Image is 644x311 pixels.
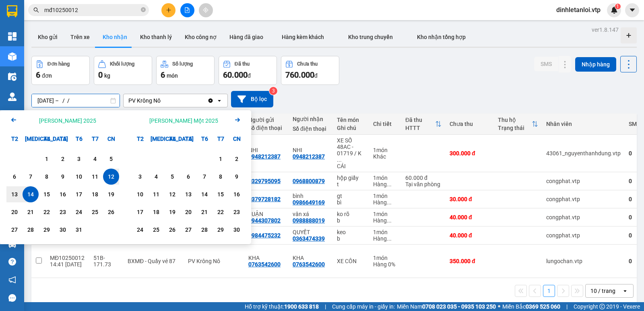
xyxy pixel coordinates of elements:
div: MĐ10250012 [50,255,85,261]
div: Choose Thứ Sáu, tháng 10 3 2025. It's available. [71,151,87,167]
sup: 3 [269,87,277,95]
span: ... [387,181,392,187]
div: 24 [73,207,85,217]
div: Choose Chủ Nhật, tháng 11 30 2025. It's available. [229,222,245,238]
div: Hàng 0% [373,261,397,268]
span: đơn [42,72,52,79]
div: Choose Thứ Ba, tháng 11 18 2025. It's available. [148,204,164,220]
div: 0763542600 [293,261,325,268]
div: 2 [231,154,242,164]
div: Số điện thoại [248,125,285,131]
div: 0984475232 [248,232,281,239]
div: Hàng thông thường [373,217,397,224]
div: Choose Thứ Sáu, tháng 10 17 2025. It's available. [71,186,87,202]
div: Choose Thứ Năm, tháng 10 23 2025. It's available. [55,204,71,220]
div: Choose Chủ Nhật, tháng 10 26 2025. It's available. [103,204,119,220]
div: 18 [151,207,162,217]
div: 3 [134,172,146,181]
div: 40.000 đ [450,214,490,220]
span: close-circle [141,6,146,14]
input: Tìm tên, số ĐT hoặc mã đơn [44,6,139,14]
div: 30 [57,225,68,235]
div: 1 [41,154,52,164]
button: Trên xe [64,27,96,47]
div: 29 [41,225,52,235]
div: Choose Thứ Tư, tháng 10 29 2025. It's available. [39,222,55,238]
span: Kho nhận tổng hợp [417,34,466,40]
div: Choose Thứ Hai, tháng 10 27 2025. It's available. [6,222,23,238]
div: 8 [215,172,226,181]
span: đ [248,72,251,79]
div: Hàng thông thường [373,235,397,242]
div: 60.000 đ [405,175,442,181]
div: Choose Thứ Tư, tháng 11 19 2025. It's available. [164,204,180,220]
div: PV Krông Nô [128,97,161,105]
span: 6 [36,70,40,80]
div: Choose Chủ Nhật, tháng 10 5 2025. It's available. [103,151,119,167]
div: 10 / trang [590,287,615,295]
div: Choose Thứ Bảy, tháng 11 22 2025. It's available. [213,204,229,220]
button: file-add [180,3,194,17]
button: caret-down [625,3,639,17]
span: caret-down [629,6,636,14]
div: 10 [134,189,146,199]
div: congphat.vtp [546,196,621,202]
div: 1 món [373,193,397,199]
div: T4 [39,131,55,147]
div: b [337,235,365,242]
span: 6 [161,70,165,80]
div: vân xá [293,211,329,217]
div: 26 [167,225,178,235]
div: lungochan.vtp [546,258,621,264]
div: 30 [231,225,242,235]
div: NHI [248,147,285,153]
div: 20 [183,207,194,217]
div: Choose Chủ Nhật, tháng 11 16 2025. It's available. [229,186,245,202]
div: T5 [55,131,71,147]
div: Tại văn phòng [405,181,442,187]
button: 1 [543,285,555,297]
img: icon-new-feature [611,6,618,14]
div: [PERSON_NAME] 2025 [39,117,96,125]
div: Choose Thứ Năm, tháng 10 2 2025. It's available. [55,151,71,167]
div: Chưa thu [450,121,490,127]
div: Choose Thứ Ba, tháng 11 4 2025. It's available. [148,169,164,185]
span: aim [203,7,208,13]
div: Số điện thoại [293,126,329,132]
div: T5 [180,131,196,147]
div: Choose Thứ Sáu, tháng 10 31 2025. It's available. [71,222,87,238]
span: ... [337,157,342,163]
span: plus [166,7,171,13]
th: Toggle SortBy [494,113,542,135]
div: 5 [105,154,117,164]
div: congphat.vtp [546,214,621,220]
div: 9 [231,172,242,181]
svg: Arrow Left [9,115,19,125]
div: Đơn hàng [47,61,70,67]
button: Đơn hàng6đơn [31,56,90,85]
div: 1 [215,154,226,164]
svg: open [622,288,628,294]
div: Choose Thứ Tư, tháng 10 22 2025. It's available. [39,204,55,220]
div: 0968800879 [293,178,325,184]
div: 0988888019 [293,217,325,224]
div: Choose Thứ Ba, tháng 10 21 2025. It's available. [23,204,39,220]
div: Choose Thứ Bảy, tháng 11 8 2025. It's available. [213,169,229,185]
div: XE CÔN [337,258,365,264]
div: [PERSON_NAME] Một 2025 [149,117,218,125]
div: Choose Thứ Hai, tháng 11 10 2025. It's available. [132,186,148,202]
div: 7 [199,172,210,181]
img: logo-vxr [7,5,17,17]
div: 0948212387 [293,153,325,160]
div: 4 [151,172,162,181]
div: Choose Thứ Ba, tháng 10 28 2025. It's available. [23,222,39,238]
div: 0944307802 [248,217,281,224]
div: T7 [213,131,229,147]
div: Choose Thứ Bảy, tháng 10 4 2025. It's available. [87,151,103,167]
div: Choose Thứ Sáu, tháng 11 7 2025. It's available. [196,169,213,185]
div: 15 [41,189,52,199]
div: 25 [89,207,101,217]
div: Chưa thu [297,61,318,67]
div: 3 [73,154,85,164]
div: t [337,181,365,187]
